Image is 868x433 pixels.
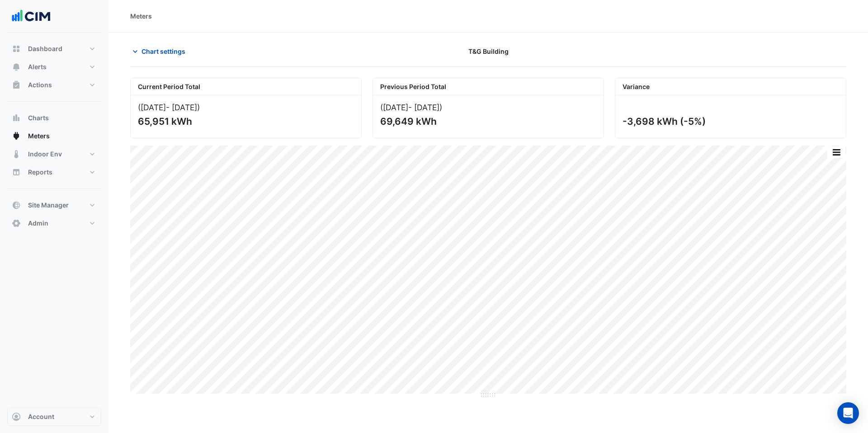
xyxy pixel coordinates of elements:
[131,78,361,95] div: Current Period Total
[7,127,101,145] button: Meters
[12,132,21,141] app-icon: Meters
[28,80,52,89] span: Actions
[7,76,101,94] button: Actions
[12,168,21,177] app-icon: Reports
[28,412,54,421] span: Account
[7,145,101,163] button: Indoor Env
[7,40,101,58] button: Dashboard
[28,168,52,177] span: Reports
[408,103,439,112] span: - [DATE]
[28,132,50,141] span: Meters
[12,62,21,71] app-icon: Alerts
[7,163,101,181] button: Reports
[28,113,49,122] span: Charts
[138,103,354,112] div: ([DATE] )
[7,109,101,127] button: Charts
[837,402,859,424] div: Open Intercom Messenger
[623,116,837,127] div: -3,698 kWh (-5%)
[12,219,21,228] app-icon: Admin
[380,116,594,127] div: 69,649 kWh
[827,146,845,158] button: More Options
[138,116,352,127] div: 65,951 kWh
[380,103,596,112] div: ([DATE] )
[28,150,62,159] span: Indoor Env
[12,150,21,159] app-icon: Indoor Env
[7,58,101,76] button: Alerts
[12,113,21,122] app-icon: Charts
[28,219,48,228] span: Admin
[28,62,47,71] span: Alerts
[615,78,846,95] div: Variance
[373,78,604,95] div: Previous Period Total
[7,214,101,232] button: Admin
[130,43,191,59] button: Chart settings
[468,47,509,56] span: T&G Building
[12,80,21,89] app-icon: Actions
[12,44,21,53] app-icon: Dashboard
[142,47,185,56] span: Chart settings
[7,196,101,214] button: Site Manager
[130,11,152,21] div: Meters
[28,201,69,210] span: Site Manager
[11,7,52,25] img: Company Logo
[28,44,62,53] span: Dashboard
[7,408,101,426] button: Account
[12,201,21,210] app-icon: Site Manager
[166,103,197,112] span: - [DATE]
